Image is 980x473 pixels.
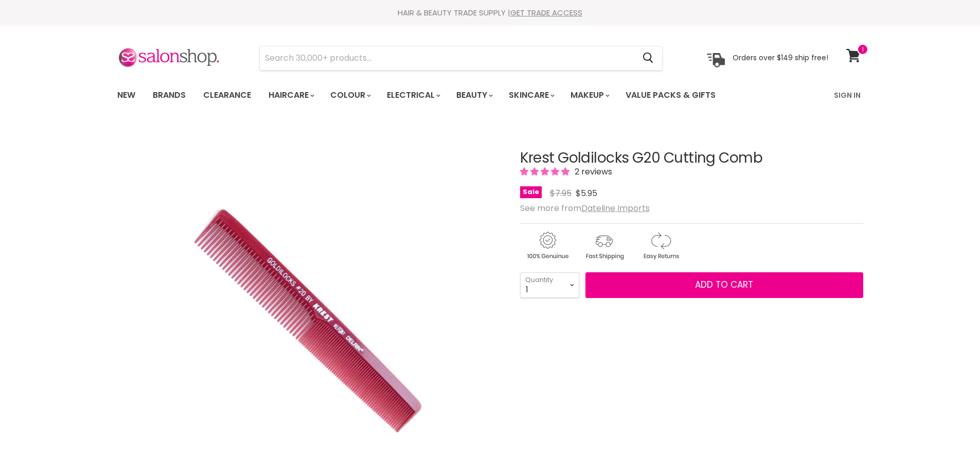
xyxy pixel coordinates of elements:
a: Dateline Imports [581,202,650,214]
button: Search [635,46,662,70]
img: shipping.gif [577,230,631,261]
a: New [110,84,143,106]
span: $7.95 [550,187,572,199]
a: Value Packs & Gifts [618,84,723,106]
h1: Krest Goldilocks G20 Cutting Comb [520,150,863,166]
a: Electrical [379,84,447,106]
select: Quantity [520,272,579,298]
nav: Main [104,80,876,110]
a: Makeup [563,84,616,106]
button: Add to cart [585,272,863,298]
a: Beauty [449,84,499,106]
a: Brands [145,84,193,106]
div: HAIR & BEAUTY TRADE SUPPLY | [104,8,876,18]
span: 5.00 stars [520,166,572,178]
span: Sale [520,186,542,198]
form: Product [259,46,663,71]
p: Orders over $149 ship free! [733,53,828,62]
span: 2 reviews [572,166,612,178]
input: Search [260,46,635,70]
a: Skincare [501,84,561,106]
span: $5.95 [576,187,597,199]
img: returns.gif [633,230,688,261]
img: genuine.gif [520,230,575,261]
a: Clearance [195,84,259,106]
a: Sign In [828,84,867,106]
ul: Main menu [110,80,776,110]
a: Colour [323,84,377,106]
span: See more from [520,202,650,214]
span: Add to cart [695,278,753,291]
a: Haircare [261,84,320,106]
a: GET TRADE ACCESS [510,7,582,18]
